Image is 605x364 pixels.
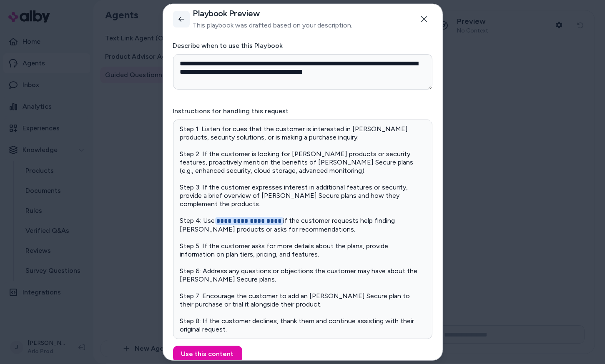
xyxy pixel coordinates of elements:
[193,20,353,30] p: This playbook was drafted based on your description.
[180,125,425,334] p: Step 1: Listen for cues that the customer is interested in [PERSON_NAME] products, security solut...
[173,346,242,362] button: Use this content
[193,8,353,18] h2: Playbook Preview
[173,41,432,51] h3: Describe when to use this Playbook
[173,106,432,116] h3: Instructions for handling this request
